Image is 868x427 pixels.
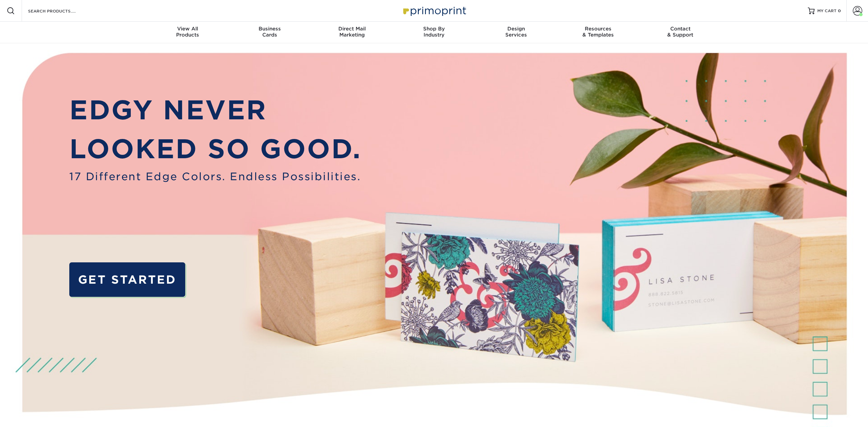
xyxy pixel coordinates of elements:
[639,26,721,38] div: & Support
[229,26,311,32] span: Business
[147,26,229,38] div: Products
[27,7,93,15] input: SEARCH PRODUCTS.....
[311,26,393,38] div: Marketing
[475,26,557,32] span: Design
[838,8,841,13] span: 0
[69,169,361,184] span: 17 Different Edge Colors. Endless Possibilities.
[639,26,721,32] span: Contact
[817,8,837,14] span: MY CART
[69,91,361,130] p: EDGY NEVER
[475,22,557,43] a: DesignServices
[311,22,393,43] a: Direct MailMarketing
[557,26,639,38] div: & Templates
[147,26,229,32] span: View All
[557,22,639,43] a: Resources& Templates
[639,22,721,43] a: Contact& Support
[229,22,311,43] a: BusinessCards
[393,26,475,32] span: Shop By
[69,262,185,296] a: GET STARTED
[311,26,393,32] span: Direct Mail
[393,22,475,43] a: Shop ByIndustry
[229,26,311,38] div: Cards
[69,129,361,169] p: LOOKED SO GOOD.
[147,22,229,43] a: View AllProducts
[475,26,557,38] div: Services
[393,26,475,38] div: Industry
[400,3,468,18] img: Primoprint
[557,26,639,32] span: Resources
